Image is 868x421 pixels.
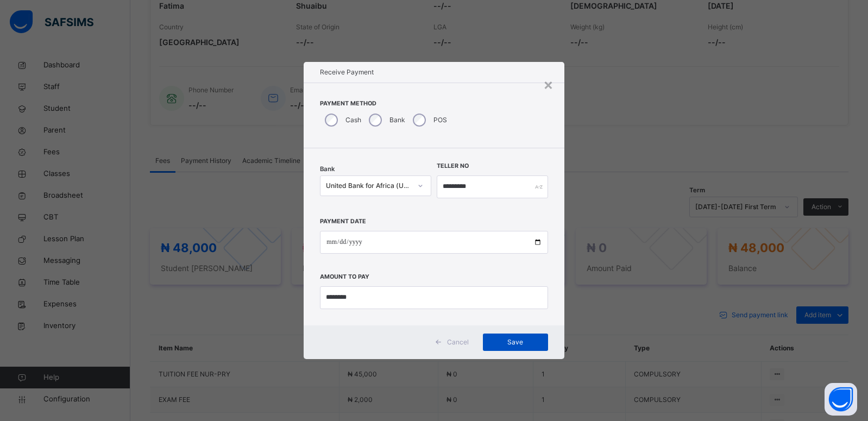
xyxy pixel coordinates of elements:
div: United Bank for Africa (UBA) - [PERSON_NAME] Primary School Limited [326,181,411,191]
span: Save [491,337,540,347]
span: Bank [320,165,335,174]
label: Teller No [437,162,469,171]
div: × [543,73,553,96]
h1: Receive Payment [320,67,548,77]
button: Open asap [825,383,857,416]
span: Cancel [447,337,469,347]
label: POS [433,115,447,125]
span: Payment Method [320,99,548,108]
label: Bank [389,115,405,125]
label: Cash [345,115,361,125]
label: Amount to pay [320,273,369,281]
label: Payment Date [320,217,366,226]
